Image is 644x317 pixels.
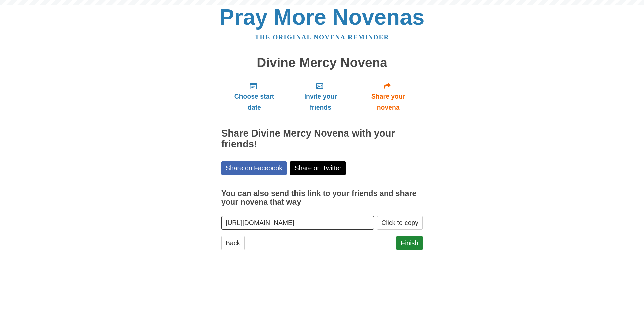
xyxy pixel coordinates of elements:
[287,76,354,116] a: Invite your friends
[221,76,287,116] a: Choose start date
[354,76,423,116] a: Share your novena
[396,236,423,250] a: Finish
[228,91,280,113] span: Choose start date
[221,128,423,150] h2: Share Divine Mercy Novena with your friends!
[290,161,346,175] a: Share on Twitter
[361,91,416,113] span: Share your novena
[220,5,425,30] a: Pray More Novenas
[255,34,389,41] a: The original novena reminder
[221,56,423,70] h1: Divine Mercy Novena
[221,161,287,175] a: Share on Facebook
[221,236,245,250] a: Back
[221,189,423,206] h3: You can also send this link to your friends and share your novena that way
[294,91,347,113] span: Invite your friends
[377,216,423,230] button: Click to copy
